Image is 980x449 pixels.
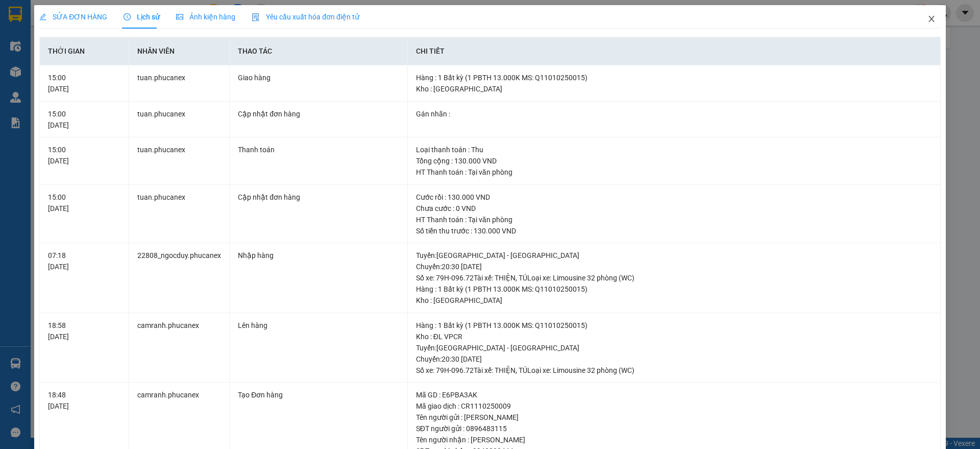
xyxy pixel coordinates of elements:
[176,13,183,20] span: picture
[252,13,260,21] img: icon
[238,389,399,400] div: Tạo Đơn hàng
[416,192,932,203] div: Cước rồi : 130.000 VND
[416,400,932,412] div: Mã giao dịch : CR1110250009
[416,434,932,445] div: Tên người nhận : [PERSON_NAME]
[129,185,230,244] td: tuan.phucanex
[48,144,120,167] div: 15:00 [DATE]
[40,37,129,65] th: Thời gian
[416,72,932,83] div: Hàng : 1 Bất kỳ (1 PBTH 13.000K MS: Q11010250015)
[416,320,932,331] div: Hàng : 1 Bất kỳ (1 PBTH 13.000K MS: Q11010250015)
[124,13,131,20] span: clock-circle
[129,313,230,383] td: camranh.phucanex
[48,250,120,272] div: 07:18 [DATE]
[238,72,399,83] div: Giao hàng
[176,13,235,21] span: Ảnh kiện hàng
[48,320,120,342] div: 18:58 [DATE]
[416,331,932,342] div: Kho : ĐL VPCR
[238,144,399,155] div: Thanh toán
[129,65,230,102] td: tuan.phucanex
[238,320,399,331] div: Lên hàng
[416,389,932,400] div: Mã GD : E6PBA3AK
[39,13,46,20] span: edit
[416,167,932,178] div: HT Thanh toán : Tại văn phòng
[416,108,932,120] div: Gán nhãn :
[230,37,408,65] th: Thao tác
[48,72,120,94] div: 15:00 [DATE]
[238,250,399,261] div: Nhập hàng
[416,412,932,423] div: Tên người gửi : [PERSON_NAME]
[238,108,399,120] div: Cập nhật đơn hàng
[48,108,120,131] div: 15:00 [DATE]
[416,144,932,155] div: Loại thanh toán : Thu
[416,155,932,167] div: Tổng cộng : 130.000 VND
[416,250,932,283] div: Tuyến : [GEOGRAPHIC_DATA] - [GEOGRAPHIC_DATA] Chuyến: 20:30 [DATE] Số xe: 79H-096.72 Tài xế: THIỆ...
[48,389,120,412] div: 18:48 [DATE]
[416,214,932,225] div: HT Thanh toán : Tại văn phòng
[408,37,941,65] th: Chi tiết
[416,83,932,94] div: Kho : [GEOGRAPHIC_DATA]
[129,102,230,138] td: tuan.phucanex
[416,342,932,376] div: Tuyến : [GEOGRAPHIC_DATA] - [GEOGRAPHIC_DATA] Chuyến: 20:30 [DATE] Số xe: 79H-096.72 Tài xế: THIỆ...
[124,13,160,21] span: Lịch sử
[917,5,946,34] button: Close
[129,243,230,313] td: 22808_ngocduy.phucanex
[48,192,120,214] div: 15:00 [DATE]
[416,295,932,306] div: Kho : [GEOGRAPHIC_DATA]
[238,192,399,203] div: Cập nhật đơn hàng
[416,225,932,237] div: Số tiền thu trước : 130.000 VND
[129,37,230,65] th: Nhân viên
[416,203,932,214] div: Chưa cước : 0 VND
[39,13,107,21] span: SỬA ĐƠN HÀNG
[129,137,230,185] td: tuan.phucanex
[416,423,932,434] div: SĐT người gửi : 0896483115
[927,15,936,23] span: close
[252,13,359,21] span: Yêu cầu xuất hóa đơn điện tử
[416,283,932,295] div: Hàng : 1 Bất kỳ (1 PBTH 13.000K MS: Q11010250015)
